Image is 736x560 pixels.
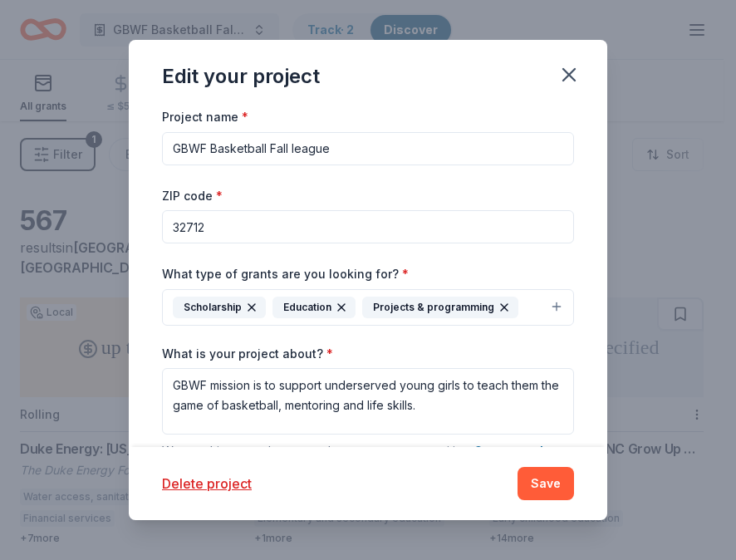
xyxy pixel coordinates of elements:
input: 12345 (U.S. only) [162,210,574,243]
label: What is your project about? [162,346,333,362]
button: Delete project [162,474,252,494]
div: Education [272,297,356,318]
input: After school program [162,132,574,165]
label: Project name [162,109,248,125]
label: What type of grants are you looking for? [162,266,409,282]
button: ScholarshipEducationProjects & programming [162,289,574,326]
label: ZIP code [162,188,223,204]
div: Scholarship [173,297,266,318]
span: We use this to match you to relevant grant opportunities. [162,444,557,458]
textarea: GBWF mission is to support underserved young girls to teach them the game of basketball, mentorin... [162,368,574,435]
div: Edit your project [162,63,320,90]
button: See examples [474,441,557,461]
div: Projects & programming [362,297,518,318]
button: Save [518,467,574,500]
